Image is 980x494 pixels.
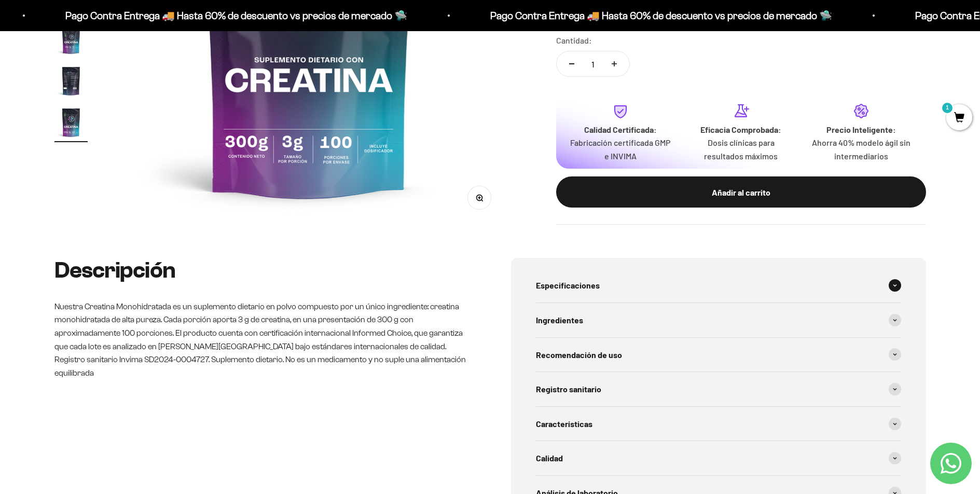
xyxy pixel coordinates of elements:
[584,125,657,134] strong: Calidad Certificada:
[536,338,901,372] summary: Recomendación de uso
[490,7,832,24] p: Pago Contra Entrega 🚚 Hasta 60% de descuento vs precios de mercado 🛸
[700,125,781,134] strong: Eficacia Comprobada:
[577,186,905,199] div: Añadir al carrito
[536,303,901,337] summary: Ingredientes
[54,64,88,101] button: Ir al artículo 8
[536,451,563,465] span: Calidad
[536,441,901,475] summary: Calidad
[569,136,672,162] p: Fabricación certificada GMP e INVIMA
[54,258,470,283] h2: Descripción
[946,113,972,124] a: 1
[536,279,600,292] span: Especificaciones
[941,102,954,114] mark: 1
[536,407,901,441] summary: Características
[536,348,622,362] span: Recomendación de uso
[54,23,88,59] button: Ir al artículo 7
[54,300,470,380] p: Nuestra Creatina Monohidratada es un suplemento dietario en polvo compuesto por un único ingredie...
[54,23,88,56] img: Creatina Monohidrato
[536,268,901,303] summary: Especificaciones
[599,51,629,76] button: Aumentar cantidad
[556,34,592,47] label: Cantidad:
[54,106,88,142] button: Ir al artículo 9
[556,176,926,208] button: Añadir al carrito
[536,382,601,396] span: Registro sanitario
[689,136,793,162] p: Dosis clínicas para resultados máximos
[54,64,88,98] img: Creatina Monohidrato
[536,313,583,327] span: Ingredientes
[65,7,407,24] p: Pago Contra Entrega 🚚 Hasta 60% de descuento vs precios de mercado 🛸
[536,372,901,406] summary: Registro sanitario
[536,417,592,431] span: Características
[557,51,587,76] button: Reducir cantidad
[826,125,896,134] strong: Precio Inteligente:
[54,106,88,139] img: Creatina Monohidrato
[809,136,913,162] p: Ahorra 40% modelo ágil sin intermediarios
